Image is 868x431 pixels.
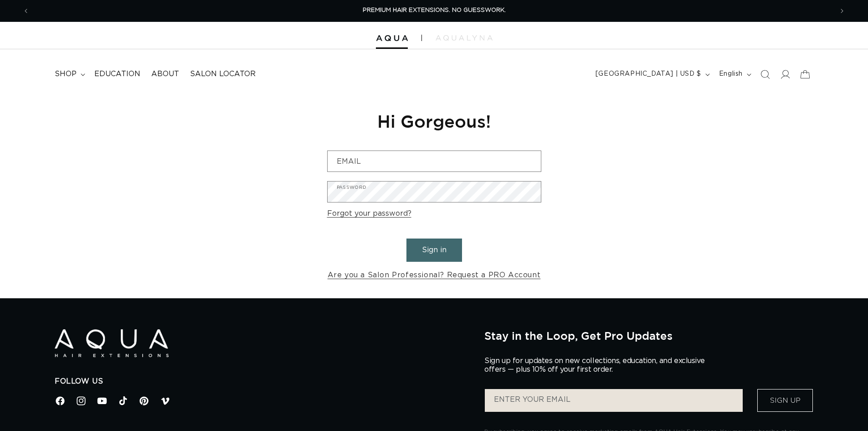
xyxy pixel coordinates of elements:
[436,35,493,41] img: aqualyna.com
[94,69,140,79] span: Education
[406,239,462,262] button: Sign in
[185,64,261,84] a: Salon Locator
[363,7,506,13] span: PREMIUM HAIR EXTENSIONS. NO GUESSWORK.
[832,2,852,20] button: Next announcement
[484,357,712,374] p: Sign up for updates on new collections, education, and exclusive offers — plus 10% off your first...
[89,64,146,84] a: Education
[151,69,179,79] span: About
[714,66,755,83] button: English
[719,69,743,79] span: English
[146,64,185,84] a: About
[596,69,701,79] span: [GEOGRAPHIC_DATA] | USD $
[757,389,813,412] button: Sign Up
[590,66,714,83] button: [GEOGRAPHIC_DATA] | USD $
[328,269,541,282] a: Are you a Salon Professional? Request a PRO Account
[190,69,256,79] span: Salon Locator
[376,35,408,42] img: Aqua Hair Extensions
[327,207,411,220] a: Forgot your password?
[55,377,471,386] h2: Follow Us
[328,151,541,171] input: Email
[16,2,36,20] button: Previous announcement
[55,69,77,79] span: shop
[55,329,169,357] img: Aqua Hair Extensions
[485,389,743,412] input: ENTER YOUR EMAIL
[49,64,89,84] summary: shop
[327,110,541,132] h1: Hi Gorgeous!
[484,329,813,342] h2: Stay in the Loop, Get Pro Updates
[755,64,775,84] summary: Search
